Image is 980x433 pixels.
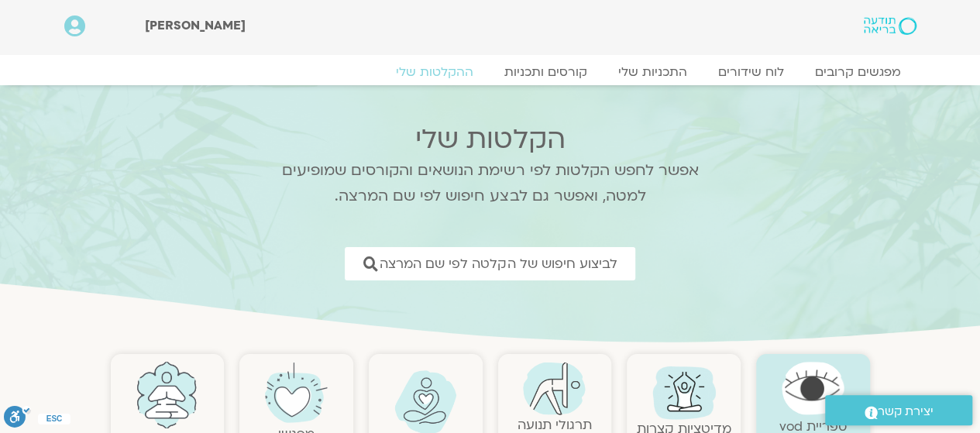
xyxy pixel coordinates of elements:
[380,64,489,80] a: ההקלטות שלי
[489,64,603,80] a: קורסים ותכניות
[799,64,916,80] a: מפגשים קרובים
[262,124,719,155] h2: הקלטות שלי
[825,395,972,425] a: יצירת קשר
[703,64,799,80] a: לוח שידורים
[145,17,246,34] span: [PERSON_NAME]
[878,401,934,422] span: יצירת קשר
[262,158,719,209] p: אפשר לחפש הקלטות לפי רשימת הנושאים והקורסים שמופיעים למטה, ואפשר גם לבצע חיפוש לפי שם המרצה.
[345,247,635,280] a: לביצוע חיפוש של הקלטה לפי שם המרצה
[64,64,916,80] nav: Menu
[603,64,703,80] a: התכניות שלי
[380,256,617,271] span: לביצוע חיפוש של הקלטה לפי שם המרצה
